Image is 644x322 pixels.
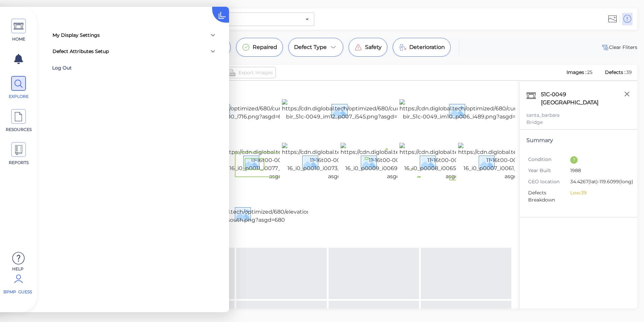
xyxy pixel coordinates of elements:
[570,178,633,186] span: 34.4267 (lat) -119.6099 (long)
[4,160,33,166] span: REPORTS
[528,156,570,163] span: Condition
[282,143,401,181] img: https://cdn.diglobal.tech/width210/680/2021-11-16t00-00-00_2021-11-16_i0_p0010_i0073_image_index_...
[570,156,578,164] div: 7
[3,289,32,295] span: BPMP Guess
[3,76,34,100] a: EXPLORE
[539,89,631,108] div: 51C-0049 [GEOGRAPHIC_DATA]
[341,143,460,181] img: https://cdn.diglobal.tech/width210/680/2021-11-16t00-00-00_2021-11-16_i0_p0009_i0069_image_index_...
[302,15,312,24] button: Open
[47,27,222,43] div: My Display Settings
[225,67,276,78] button: Export Images
[4,127,33,133] span: RESOURCES
[282,99,412,121] img: https://cdn.diglobal.tech/optimized/680/current-bir_51c-0049_im12_p007_i545.png?asgd=680
[294,43,327,51] span: Defect Type
[566,69,587,75] span: Images :
[570,167,625,175] span: 1988
[178,203,313,224] img: https://cdn.diglobal.tech/optimized/680/elevation-looking-south.png?asgd=680
[3,266,32,271] span: Help
[458,143,577,181] img: https://cdn.diglobal.tech/width210/680/2021-11-16t00-00-00_2021-11-16_i0_p0007_i0061_image_index_...
[528,178,570,185] span: GEO location
[409,43,445,51] span: Deterioration
[526,119,631,126] div: Bridge
[4,36,33,42] span: HOME
[47,43,222,59] div: Defect Attributes Setup
[615,292,639,317] iframe: Chat
[3,19,34,42] a: HOME
[626,69,632,75] span: 39
[3,109,34,133] a: RESOURCES
[570,189,625,196] li: Low: 39
[3,142,34,166] a: REPORTS
[399,143,519,181] img: https://cdn.diglobal.tech/width210/680/2021-11-16t00-00-00_2021-11-16_i0_p0008_i0065_image_index_...
[164,99,294,121] img: https://cdn.diglobal.tech/optimized/680/current-bir_51c-0049_im2_p000_i716.png?asgd=680
[604,69,626,75] span: Defects :
[365,43,382,51] span: Safety
[53,32,100,39] div: My Display Settings
[253,43,277,51] span: Repaired
[528,189,570,204] span: Defects Breakdown
[53,48,109,55] div: Defect Attributes Setup
[601,43,637,51] button: Clear Fliters
[528,167,570,174] span: Year Built
[526,112,631,119] div: santa_barbara
[52,63,140,73] div: Log Out
[526,136,631,144] div: Summary
[399,99,529,121] img: https://cdn.diglobal.tech/optimized/680/current-bir_51c-0049_im10_p006_i489.png?asgd=680
[238,69,273,77] span: Export Images
[587,69,592,75] span: 25
[4,93,33,100] span: EXPLORE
